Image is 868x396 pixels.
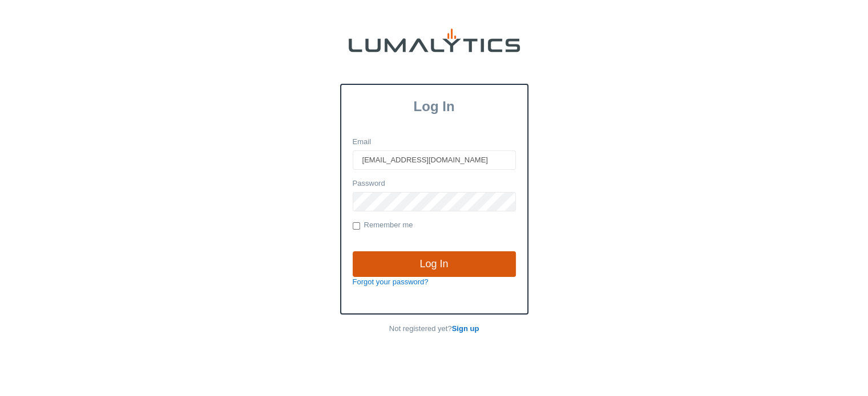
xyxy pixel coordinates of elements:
input: Log In [353,251,516,277]
a: Forgot your password? [353,277,429,286]
a: Sign up [452,324,479,333]
input: Email [353,150,516,170]
p: Not registered yet? [340,324,528,334]
input: Remember me [353,222,360,230]
h3: Log In [341,99,527,115]
label: Password [353,178,385,189]
img: lumalytics-black-e9b537c871f77d9ce8d3a6940f85695cd68c596e3f819dc492052d1098752254.png [349,28,520,52]
label: Remember me [353,220,413,231]
label: Email [353,137,372,148]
